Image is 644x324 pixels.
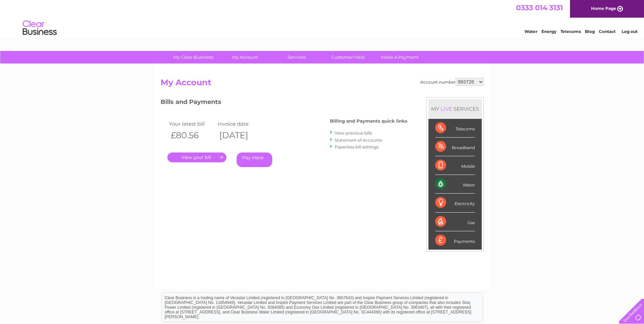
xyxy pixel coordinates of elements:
[599,29,615,34] a: Contact
[165,51,221,64] a: My Clear Business
[439,106,454,112] div: LIVE
[372,51,428,64] a: Make A Payment
[237,152,272,167] a: Pay Here
[585,29,595,34] a: Blog
[216,128,265,142] th: [DATE]
[330,119,407,124] h4: Billing and Payments quick links
[167,128,216,142] th: £80.56
[525,29,537,34] a: Water
[428,99,482,119] div: MY SERVICES
[560,29,581,34] a: Telecoms
[161,97,407,109] h3: Bills and Payments
[216,119,265,128] td: Invoice date
[622,29,638,34] a: Log out
[162,4,483,33] div: Clear Business is a trading name of Verastar Limited (registered in [GEOGRAPHIC_DATA] No. 3667643...
[435,138,475,156] div: Broadband
[335,130,372,136] a: View previous bills
[420,78,484,86] div: Account number
[541,29,556,34] a: Energy
[161,78,484,91] h2: My Account
[167,152,226,162] a: .
[435,175,475,194] div: Water
[435,156,475,175] div: Mobile
[435,194,475,212] div: Electricity
[167,119,216,128] td: Your latest bill
[435,213,475,231] div: Gas
[335,138,382,143] a: Statement of Accounts
[335,144,379,149] a: Paperless bill settings
[516,3,563,12] a: 0333 014 3131
[269,51,325,64] a: Services
[22,18,57,38] img: logo.png
[217,51,273,64] a: My Account
[435,119,475,138] div: Telecoms
[435,231,475,250] div: Payments
[320,51,376,64] a: Customer Help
